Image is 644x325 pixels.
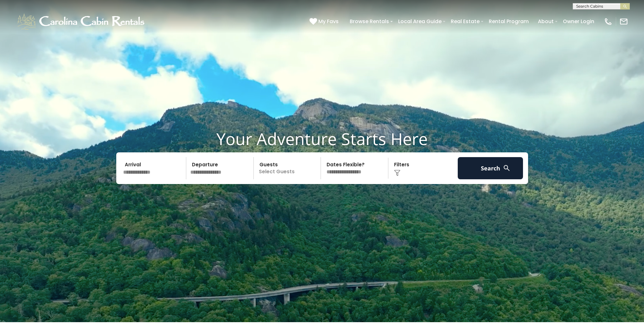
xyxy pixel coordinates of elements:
a: Local Area Guide [395,16,445,27]
p: Select Guests [256,157,321,179]
img: White-1-1-2.png [16,12,147,31]
a: Browse Rentals [347,16,392,27]
a: About [535,16,557,27]
img: phone-regular-white.png [604,17,613,26]
img: filter--v1.png [394,170,400,176]
button: Search [458,157,523,179]
a: Rental Program [486,16,532,27]
a: My Favs [309,17,340,26]
span: My Favs [318,17,339,25]
a: Real Estate [448,16,483,27]
img: mail-regular-white.png [619,17,628,26]
img: search-regular-white.png [503,164,511,172]
h1: Your Adventure Starts Here [5,129,639,149]
a: Owner Login [560,16,597,27]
